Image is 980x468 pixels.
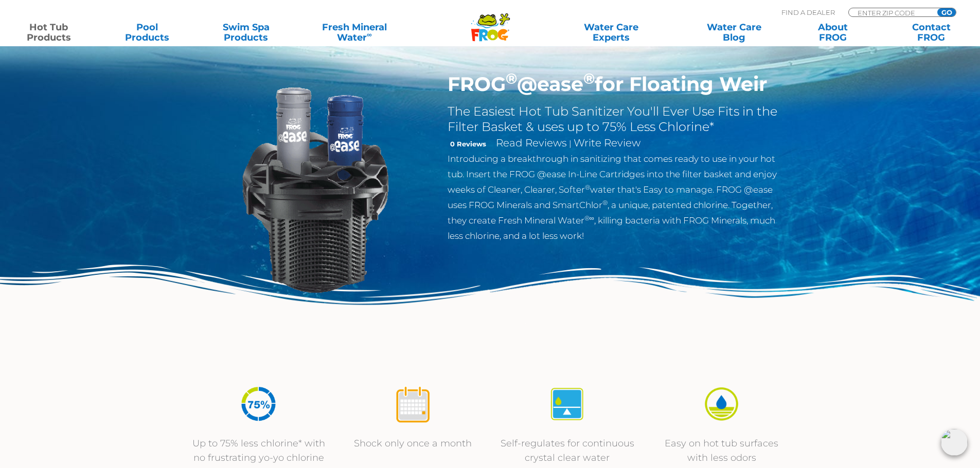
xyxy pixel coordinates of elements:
a: Read Reviews [496,137,567,149]
a: AboutFROG [794,22,871,43]
strong: 0 Reviews [450,140,486,148]
a: PoolProducts [109,22,186,43]
input: Zip Code Form [857,8,926,17]
img: icon-atease-easy-on [702,385,741,423]
sup: ® [602,199,608,207]
sup: ® [506,69,517,87]
span: | [569,139,572,148]
h2: The Easiest Hot Tub Sanitizer You'll Ever Use Fits in the Filter Basket & uses up to 75% Less Chl... [448,104,783,135]
p: Introducing a breakthrough in sanitizing that comes ready to use in your hot tub. Insert the FROG... [448,151,783,244]
img: InLineWeir_Front_High_inserting-v2.png [197,72,433,308]
a: Swim SpaProducts [208,22,284,43]
img: icon-atease-shock-once [394,385,432,423]
h1: FROG @ease for Floating Weir [448,72,783,96]
p: Easy on hot tub surfaces with less odors [655,436,789,465]
p: Self-regulates for continuous crystal clear water [501,436,634,465]
a: Write Review [574,137,640,149]
input: GO [937,8,956,16]
a: Hot TubProducts [10,22,87,43]
a: Water CareExperts [549,22,673,43]
sup: ® [585,183,590,191]
sup: ® [583,69,595,87]
p: Shock only once a month [346,436,480,451]
p: Find A Dealer [781,8,835,17]
a: Water CareBlog [696,22,772,43]
img: icon-atease-self-regulates [548,385,586,423]
sup: ∞ [590,214,594,222]
sup: ∞ [367,30,372,39]
sup: ® [584,214,590,222]
img: icon-atease-75percent-less [239,385,278,423]
img: openIcon [941,429,968,456]
a: Fresh MineralWater∞ [306,22,402,43]
a: ContactFROG [893,22,970,43]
